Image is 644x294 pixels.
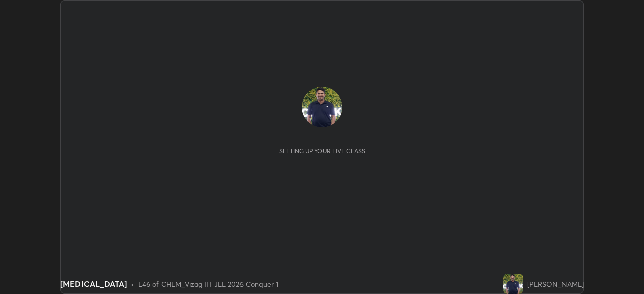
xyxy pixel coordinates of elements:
[279,147,365,155] div: Setting up your live class
[138,279,278,289] div: L46 of CHEM_Vizag IIT JEE 2026 Conquer 1
[131,279,134,289] div: •
[503,274,523,294] img: 62d1efffd37040b885fa3e8d7df1966b.jpg
[302,87,342,127] img: 62d1efffd37040b885fa3e8d7df1966b.jpg
[527,279,584,289] div: [PERSON_NAME]
[60,278,127,290] div: [MEDICAL_DATA]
